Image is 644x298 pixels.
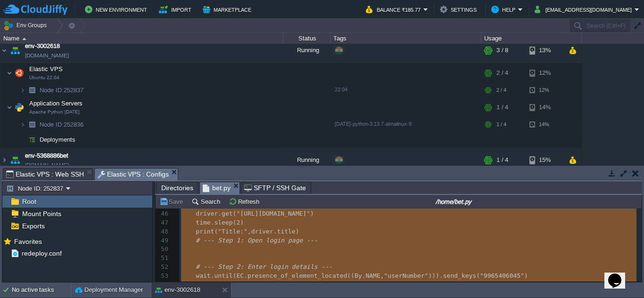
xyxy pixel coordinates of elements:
span: , [380,272,384,279]
span: Elastic VPS : Configs [98,169,169,180]
span: "//input[@type='password']" [388,281,487,288]
div: Running [283,38,330,63]
img: AMDAwAAAACH5BAEAAAAALAAAAAABAAEAAAICRAEAOw== [13,98,26,117]
a: Node ID:252836 [39,121,85,129]
span: title [277,228,296,235]
img: AMDAwAAAACH5BAEAAAAALAAAAAABAAEAAAICRAEAOw== [25,83,39,97]
span: XPATH [365,281,384,288]
span: # --- Step 2: Enter login details --- [196,263,332,270]
span: send_keys [443,272,476,279]
span: ( [233,272,237,279]
button: Settings [440,4,479,15]
a: Favorites [12,238,43,245]
span: "9965406045" [480,272,524,279]
span: [DATE]-python-3.13.7-almalinux-9 [335,121,412,127]
span: . [273,228,277,235]
span: . [244,281,248,288]
div: 2 / 4 [496,83,506,97]
div: 2 / 4 [496,64,508,82]
span: Directories [161,182,193,193]
a: env-3002618 [25,41,60,51]
span: driver [251,228,273,235]
div: 1 / 4 [496,117,506,132]
span: redeploy.conf [20,249,63,258]
span: SFTP / SSH Gate [244,182,306,193]
button: Help [491,4,518,15]
div: 47 [156,218,171,227]
span: Application Servers [28,99,84,107]
span: time [196,219,210,226]
span: ( [214,228,218,235]
span: Apache Python [DATE] [29,109,80,115]
li: /home/bet.py [199,182,240,193]
div: 13% [529,38,560,63]
div: 54 [156,281,171,290]
a: Application ServersApache Python [DATE] [28,100,84,107]
img: AMDAwAAAACH5BAEAAAAALAAAAAABAAEAAAICRAEAOw== [0,38,8,63]
img: CloudJiffy [3,4,67,16]
a: Deployments [39,136,77,144]
button: Balance ₹185.77 [366,4,423,15]
button: New Environment [85,4,150,15]
img: AMDAwAAAACH5BAEAAAAALAAAAAABAAEAAAICRAEAOw== [7,64,12,82]
span: ))). [428,272,443,279]
span: EC [236,272,244,279]
div: 12% [529,83,560,97]
span: . [211,281,215,288]
span: ))). [487,281,502,288]
img: AMDAwAAAACH5BAEAAAAALAAAAAABAAEAAAICRAEAOw== [13,64,26,82]
span: Elastic VPS [28,65,64,73]
span: until [214,272,232,279]
span: ( [233,219,237,226]
span: presence_of_element_located [248,281,347,288]
span: (( [347,281,355,288]
button: env-3002618 [155,285,200,295]
span: , [248,228,251,235]
div: Running [283,147,330,173]
iframe: chat widget [604,260,635,289]
a: [DOMAIN_NAME] [25,51,69,60]
span: ( [476,272,480,279]
img: AMDAwAAAACH5BAEAAAAALAAAAAABAAEAAAICRAEAOw== [22,38,26,40]
span: # --- Step 1: Open login page --- [196,237,317,244]
div: 3 / 8 [496,38,508,63]
button: [EMAIL_ADDRESS][DOMAIN_NAME] [535,4,635,15]
span: "CGvak123456" [539,281,587,288]
a: [DOMAIN_NAME] [25,161,69,170]
div: 46 [156,209,171,218]
button: Node ID: 252837 [6,184,66,193]
span: wait [196,272,210,279]
span: , [384,281,388,288]
div: 48 [156,227,171,236]
span: ( [233,210,237,217]
span: By [355,272,362,279]
span: ) [310,210,314,217]
span: Root [20,197,38,206]
span: . [211,219,215,226]
span: Favorites [12,237,43,246]
div: 1 / 4 [496,147,508,173]
div: 15% [529,147,560,173]
span: 252836 [39,121,85,129]
span: bet.py [203,182,231,194]
div: 1 / 4 [496,98,508,117]
span: (( [347,272,355,279]
span: Node ID: [40,87,64,94]
button: Marketplace [203,4,254,15]
span: wait [196,281,210,288]
button: Env Groups [3,19,50,32]
div: Tags [331,33,481,44]
span: ) [524,272,528,279]
img: AMDAwAAAACH5BAEAAAAALAAAAAABAAEAAAICRAEAOw== [0,147,8,173]
span: 2 [236,219,240,226]
span: "userNumber" [384,272,429,279]
span: Mount Points [20,209,63,218]
img: AMDAwAAAACH5BAEAAAAALAAAAAABAAEAAAICRAEAOw== [25,132,39,147]
span: . [244,272,248,279]
span: By [355,281,362,288]
span: NAME [365,272,380,279]
button: Search [191,197,223,206]
img: AMDAwAAAACH5BAEAAAAALAAAAAABAAEAAAICRAEAOw== [8,147,22,173]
